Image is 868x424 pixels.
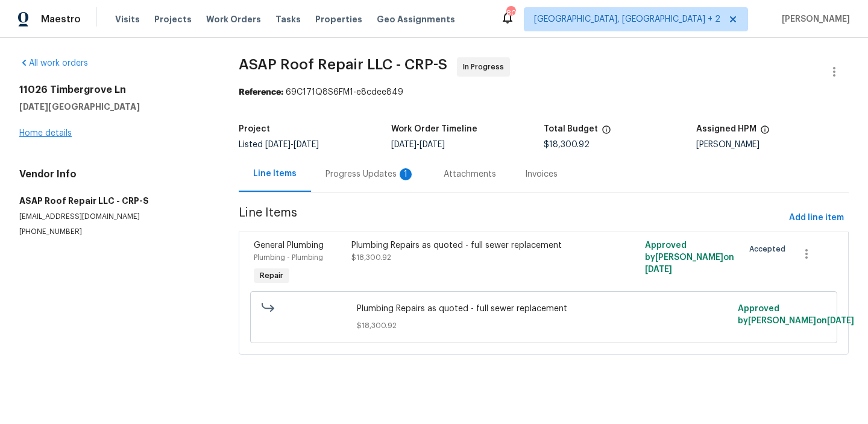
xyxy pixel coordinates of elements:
[294,141,319,149] span: [DATE]
[391,141,445,149] span: -
[357,320,731,332] span: $18,300.92
[645,265,672,274] span: [DATE]
[738,305,854,325] span: Approved by [PERSON_NAME] on
[255,270,288,282] span: Repair
[506,7,515,19] div: 80
[357,303,731,315] span: Plumbing Repairs as quoted - full sewer replacement
[239,207,784,229] span: Line Items
[19,212,210,222] p: [EMAIL_ADDRESS][DOMAIN_NAME]
[265,141,319,149] span: -
[19,227,210,237] p: [PHONE_NUMBER]
[239,88,283,97] b: Reference:
[265,141,291,149] span: [DATE]
[420,141,445,149] span: [DATE]
[391,141,417,149] span: [DATE]
[19,84,210,96] h2: 11026 Timbergrove Ln
[351,239,589,252] div: Plumbing Repairs as quoted - full sewer replacement
[645,241,734,274] span: Approved by [PERSON_NAME] on
[525,168,558,180] div: Invoices
[377,13,455,25] span: Geo Assignments
[351,254,391,261] span: $18,300.92
[760,125,770,141] span: The hpm assigned to this work order.
[315,13,362,25] span: Properties
[696,125,756,133] h5: Assigned HPM
[239,57,447,72] span: ASAP Roof Repair LLC - CRP-S
[19,59,88,68] a: All work orders
[239,86,849,98] div: 69C171Q8S6FM1-e8cdee849
[154,13,192,25] span: Projects
[41,13,81,25] span: Maestro
[254,254,323,261] span: Plumbing - Plumbing
[239,125,270,133] h5: Project
[827,317,854,325] span: [DATE]
[253,168,297,180] div: Line Items
[544,141,590,149] span: $18,300.92
[391,125,477,133] h5: Work Order Timeline
[789,210,844,226] span: Add line item
[544,125,598,133] h5: Total Budget
[777,13,850,25] span: [PERSON_NAME]
[115,13,140,25] span: Visits
[749,243,790,255] span: Accepted
[19,168,210,180] h4: Vendor Info
[19,129,72,138] a: Home details
[602,125,611,141] span: The total cost of line items that have been proposed by Opendoor. This sum includes line items th...
[534,13,720,25] span: [GEOGRAPHIC_DATA], [GEOGRAPHIC_DATA] + 2
[400,168,412,180] div: 1
[254,241,324,250] span: General Plumbing
[444,168,496,180] div: Attachments
[275,15,301,24] span: Tasks
[19,101,210,113] h5: [DATE][GEOGRAPHIC_DATA]
[19,195,210,207] h5: ASAP Roof Repair LLC - CRP-S
[696,141,849,149] div: [PERSON_NAME]
[239,141,319,149] span: Listed
[463,61,509,73] span: In Progress
[784,207,849,229] button: Add line item
[206,13,261,25] span: Work Orders
[325,168,415,180] div: Progress Updates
